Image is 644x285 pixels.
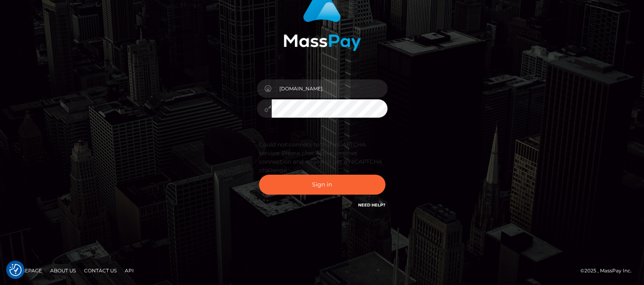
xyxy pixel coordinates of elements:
a: Need Help? [358,202,385,208]
button: Consent Preferences [9,264,22,276]
a: Contact Us [81,264,120,277]
img: Revisit consent button [9,264,22,276]
button: Sign in [259,175,385,195]
a: Homepage [9,264,45,277]
a: API [122,264,137,277]
input: Username... [272,79,387,98]
div: © 2025 , MassPay Inc. [580,266,638,275]
a: About Us [47,264,79,277]
div: Could not connect to the reCAPTCHA service. Please check your internet connection and reload to g... [259,140,385,175]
